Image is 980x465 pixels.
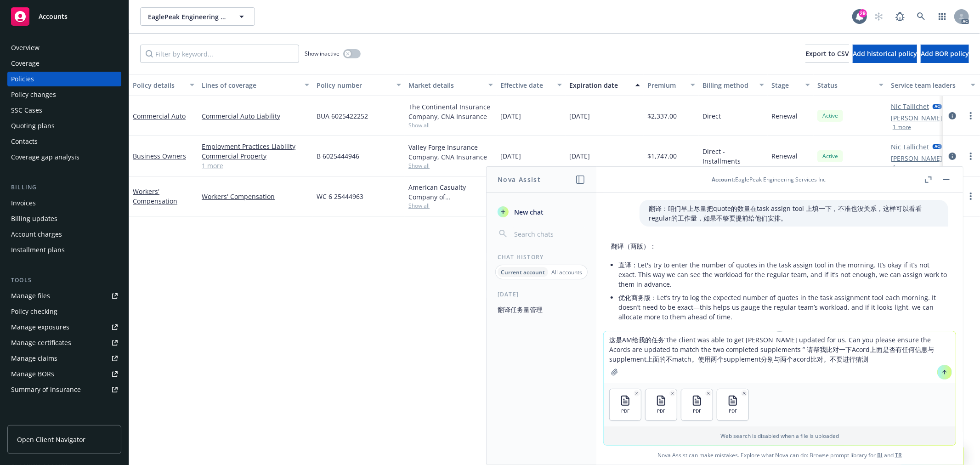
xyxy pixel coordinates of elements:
a: [PERSON_NAME] [891,153,942,163]
div: Account charges [11,227,62,242]
span: PDF [729,408,737,414]
a: Start snowing [870,7,888,26]
span: Show all [408,162,493,170]
div: Contacts [11,134,38,149]
div: The Continental Insurance Company, CNA Insurance [408,102,493,121]
div: Lines of coverage [202,80,299,90]
button: 翻译任务量管理 [494,302,589,317]
button: PDF [681,389,713,420]
span: $1,747.00 [647,151,677,161]
a: Installment plans [7,243,121,257]
li: 优化商务版：Let’s try to log the expected number of quotes in the task assignment tool each morning. It... [618,291,948,323]
div: Policy changes [11,87,56,102]
button: Add BOR policy [921,45,969,63]
span: New chat [512,207,544,217]
button: EaglePeak Engineering Services Inc [140,7,255,26]
a: Manage exposures [7,320,121,335]
div: SSC Cases [11,103,42,118]
a: TR [895,451,902,459]
a: Policy checking [7,304,121,319]
div: 29 [859,9,867,17]
span: Export to CSV [805,49,849,58]
span: Add BOR policy [921,49,969,58]
p: 翻译（两版）： [611,241,948,251]
div: Expiration date [569,80,630,90]
button: New chat [494,204,589,220]
span: Accounts [39,13,68,20]
button: Policy details [129,74,198,96]
button: PDF [717,389,748,420]
button: Add historical policy [853,45,917,63]
a: Commercial Auto Liability [202,111,309,121]
input: Filter by keyword... [140,45,299,63]
a: Commercial Auto [133,112,186,120]
a: Overview [7,40,121,55]
button: 1 more [893,165,911,170]
a: Switch app [933,7,952,26]
p: Current account [501,268,545,276]
span: $2,337.00 [647,111,677,121]
div: Analytics hub [7,415,121,425]
div: Policy details [133,80,184,90]
button: Service team leaders [887,74,979,96]
div: Invoices [11,196,36,210]
a: Invoices [7,196,121,210]
span: BUA 6025422252 [317,111,368,121]
div: Manage claims [11,351,57,366]
a: Summary of insurance [7,382,121,397]
p: Web search is disabled when a file is uploaded [609,432,950,440]
span: Open Client Navigator [17,435,85,444]
h1: Nova Assist [498,175,541,184]
button: Effective date [497,74,566,96]
div: Coverage [11,56,40,71]
span: Account [712,176,734,183]
a: Quoting plans [7,119,121,133]
div: Policy number [317,80,391,90]
span: Active [821,112,839,120]
div: : EaglePeak Engineering Services Inc [712,176,826,183]
div: Service team leaders [891,80,965,90]
span: Renewal [771,151,798,161]
a: Account charges [7,227,121,242]
textarea: 这是AM给我的任务“the client was able to get [PERSON_NAME] updated for us. Can you please ensure the Acor... [604,331,956,383]
a: BI [877,451,883,459]
p: All accounts [551,268,582,276]
div: Billing [7,183,121,192]
div: Billing method [702,80,754,90]
span: WC 6 25444963 [317,192,363,201]
div: Market details [408,80,483,90]
span: EaglePeak Engineering Services Inc [148,12,227,22]
div: Manage certificates [11,335,71,350]
span: [DATE] [569,151,590,161]
button: Expiration date [566,74,644,96]
a: more [965,191,976,202]
button: Market details [405,74,497,96]
span: Renewal [771,111,798,121]
p: 翻译：咱们早上尽量把quote的数量在task assign tool 上填一下，不准也没关系，这样可以看看regular的工作量，如果不够要提前给他们安排。 [649,204,939,223]
div: Policies [11,72,34,86]
a: Coverage gap analysis [7,150,121,164]
a: more [965,110,976,121]
div: Effective date [500,80,552,90]
a: [PERSON_NAME] [891,113,942,123]
a: Commercial Property [202,151,309,161]
li: 直译：Let's try to enter the number of quotes in the task assign tool in the morning. It’s okay if i... [618,258,948,291]
span: Active [821,152,839,160]
a: Coverage [7,56,121,71]
button: Export to CSV [805,45,849,63]
span: [DATE] [569,111,590,121]
span: Show inactive [305,50,340,57]
div: Chat History [487,253,596,261]
a: Employment Practices Liability [202,142,309,151]
div: Policy checking [11,304,57,319]
a: Workers' Compensation [202,192,309,201]
input: Search chats [512,227,585,240]
a: Business Owners [133,152,186,160]
a: Nic Tallichet [891,102,929,111]
div: Manage exposures [11,320,69,335]
div: American Casualty Company of [GEOGRAPHIC_DATA], [US_STATE], CNA Insurance [408,182,493,202]
div: Valley Forge Insurance Company, CNA Insurance [408,142,493,162]
a: 1 more [202,161,309,170]
span: Add historical policy [853,49,917,58]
